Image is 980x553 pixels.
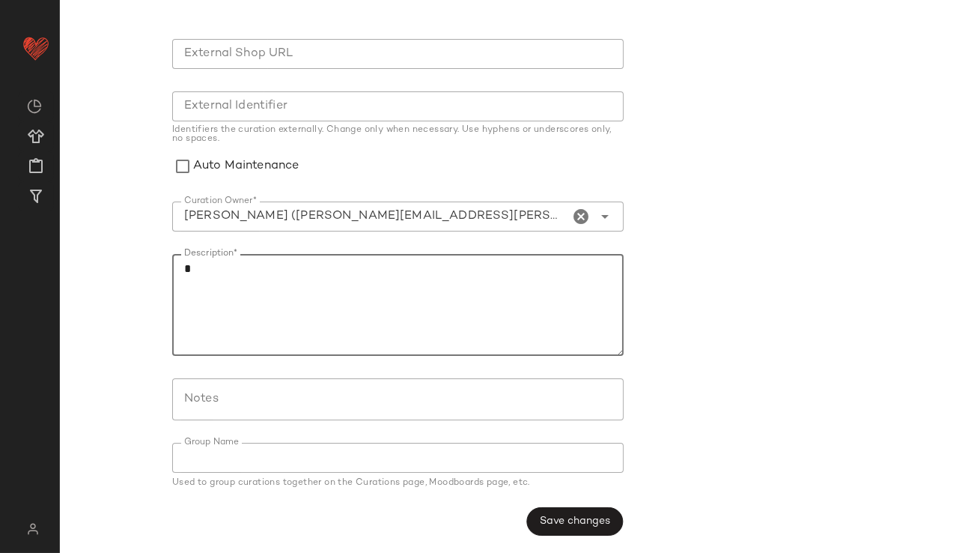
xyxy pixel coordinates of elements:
[526,507,623,536] button: Save changes
[172,479,624,488] div: Used to group curations together on the Curations page, Moodboards page, etc.
[21,33,51,63] img: heart_red.DM2ytmEG.svg
[539,516,610,528] span: Save changes
[597,208,615,226] i: Open
[18,523,47,535] img: svg%3e
[573,208,591,226] i: Clear Curation Owner*
[27,99,42,114] img: svg%3e
[172,126,624,144] div: Identifiers the curation externally. Change only when necessary. Use hyphens or underscores only,...
[193,150,299,184] label: Auto Maintenance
